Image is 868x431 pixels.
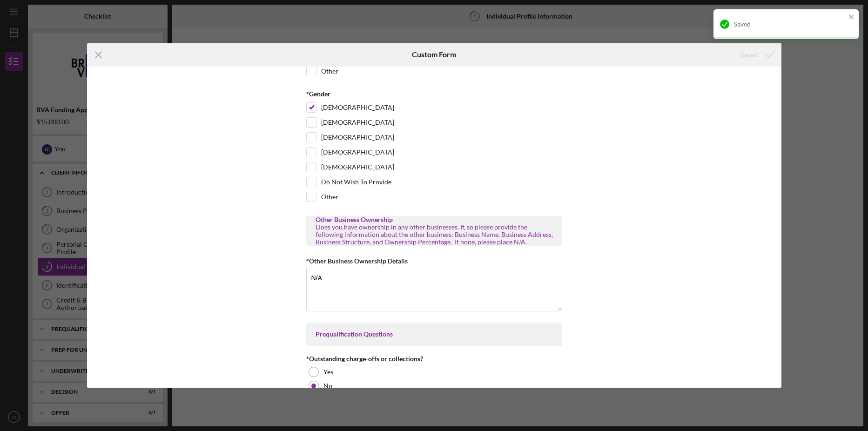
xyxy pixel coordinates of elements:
[323,368,333,376] label: Yes
[734,20,846,28] div: Saved
[321,67,338,76] label: Other
[321,148,394,157] label: [DEMOGRAPHIC_DATA]
[321,118,394,127] label: [DEMOGRAPHIC_DATA]
[316,330,553,338] div: Prequalification Questions
[306,90,562,98] div: *Gender
[740,46,758,64] div: Saved
[321,103,394,112] label: [DEMOGRAPHIC_DATA]
[848,13,855,22] button: close
[412,50,456,59] h6: Custom Form
[316,223,553,246] div: Does you have ownership in any other businesses. If, so please provide the following information ...
[306,355,562,363] div: *Outstanding charge-offs or collections?
[316,216,553,223] div: Other Business Ownership
[321,192,338,202] label: Other
[321,133,394,142] label: [DEMOGRAPHIC_DATA]
[306,267,562,311] textarea: N/A
[731,46,781,64] button: Saved
[321,177,391,187] label: Do Not Wish To Provide
[306,257,408,265] label: *Other Business Ownership Details
[323,382,332,390] label: No
[321,162,394,172] label: [DEMOGRAPHIC_DATA]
